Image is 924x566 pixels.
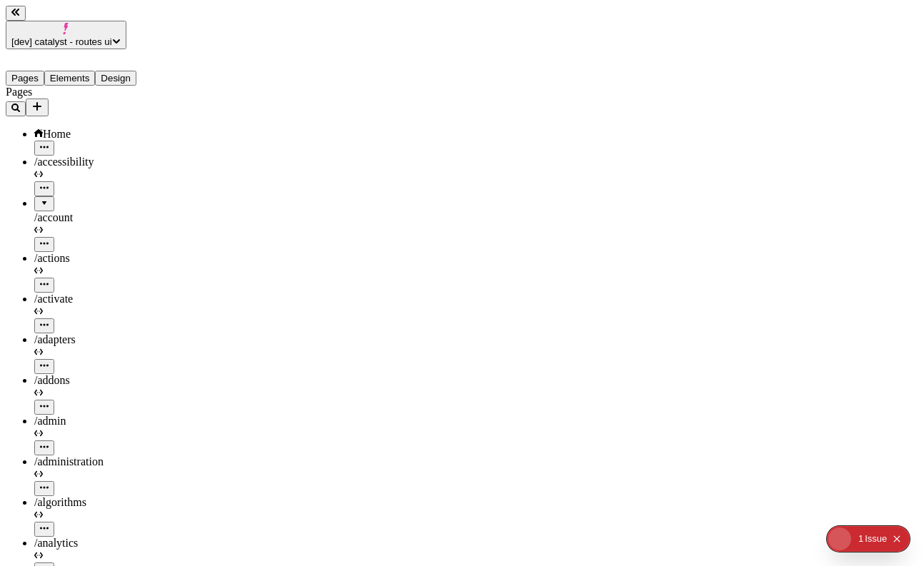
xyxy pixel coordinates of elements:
button: Elements [44,71,96,86]
div: Pages [6,86,176,98]
span: [dev] catalyst - routes ui [11,36,112,47]
span: /adapters [34,333,76,345]
button: Pages [6,71,44,86]
span: /account [34,211,73,223]
p: Cookie Test Route [6,11,209,24]
span: /algorithms [34,496,86,508]
span: /activate [34,293,73,305]
span: /addons [34,374,70,386]
span: /actions [34,252,70,264]
button: Add new [26,98,49,116]
span: /admin [34,415,66,427]
span: /analytics [34,537,78,549]
button: Design [95,71,136,86]
span: /administration [34,455,104,468]
span: Home [43,128,71,140]
button: [dev] catalyst - routes ui [6,21,126,49]
span: /accessibility [34,156,94,168]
